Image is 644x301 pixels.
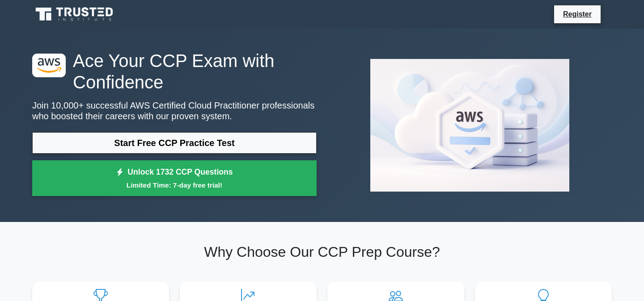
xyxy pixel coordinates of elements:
[43,180,305,190] small: Limited Time: 7-day free trial!
[32,50,317,93] h1: Ace Your CCP Exam with Confidence
[32,132,317,154] a: Start Free CCP Practice Test
[32,100,317,121] p: Join 10,000+ successful AWS Certified Cloud Practitioner professionals who boosted their careers ...
[32,243,612,260] h2: Why Choose Our CCP Prep Course?
[32,160,317,196] a: Unlock 1732 CCP QuestionsLimited Time: 7-day free trial!
[363,52,576,199] img: AWS Certified Cloud Practitioner Preview
[558,8,597,20] a: Register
